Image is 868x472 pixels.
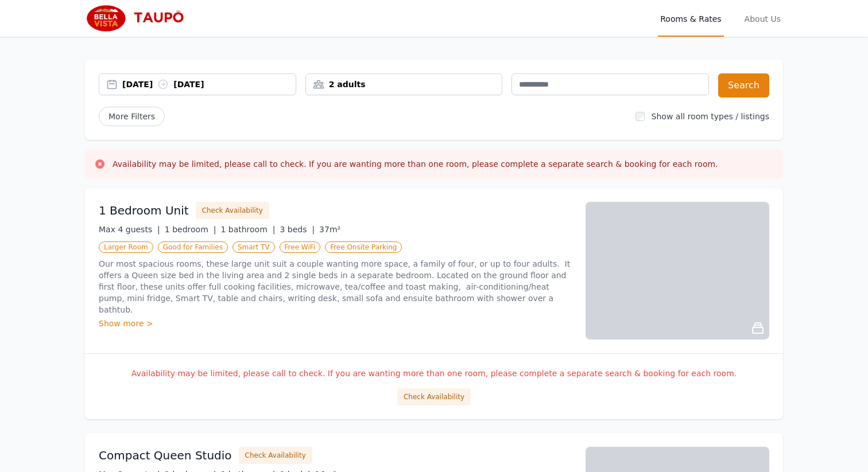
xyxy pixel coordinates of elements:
[99,368,769,379] p: Availability may be limited, please call to check. If you are wanting more than one room, please ...
[158,241,228,253] span: Good for Families
[280,241,321,253] span: Free WiFi
[99,225,160,234] span: Max 4 guests |
[99,107,165,126] span: More Filters
[306,79,502,90] div: 2 adults
[652,112,769,121] label: Show all room types / listings
[196,202,269,219] button: Check Availability
[718,73,769,97] button: Search
[319,225,340,234] span: 37m²
[99,241,153,253] span: Larger Room
[232,241,275,253] span: Smart TV
[99,258,572,315] p: Our most spacious rooms, these large unit suit a couple wanting more space, a family of four, or ...
[239,447,312,464] button: Check Availability
[99,202,189,219] h3: 1 Bedroom Unit
[122,79,296,90] div: [DATE] [DATE]
[165,225,216,234] span: 1 bedroom |
[113,158,718,170] h3: Availability may be limited, please call to check. If you are wanting more than one room, please ...
[280,225,315,234] span: 3 beds |
[325,241,402,253] span: Free Onsite Parking
[99,447,232,463] h3: Compact Queen Studio
[85,5,195,32] img: Bella Vista Taupo
[397,388,471,405] button: Check Availability
[220,225,275,234] span: 1 bathroom |
[99,318,572,329] div: Show more >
